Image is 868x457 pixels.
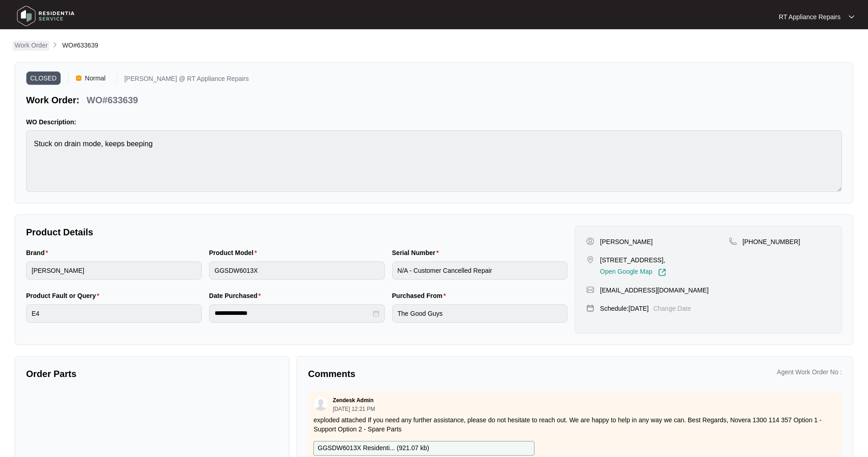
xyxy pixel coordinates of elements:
input: Product Model [209,261,385,280]
p: Schedule: [DATE] [600,304,648,313]
img: map-pin [729,237,737,245]
p: Agent Work Order No : [777,367,842,377]
textarea: Stuck on drain mode, keeps beeping [26,130,842,192]
img: residentia service logo [14,2,78,30]
img: user-pin [586,237,594,245]
p: Product Details [26,226,567,239]
img: map-pin [586,304,594,312]
img: Link-External [658,268,666,276]
p: Order Parts [26,367,278,380]
img: chevron-right [51,41,59,48]
p: [PERSON_NAME] @ RT Appliance Repairs [124,75,249,85]
input: Serial Number [392,261,568,280]
img: map-pin [586,255,594,264]
img: user.svg [314,397,328,411]
p: Comments [308,367,568,380]
p: [PHONE_NUMBER] [743,237,800,246]
p: Work Order: [26,94,79,106]
input: Brand [26,261,202,280]
label: Brand [26,248,52,257]
p: exploded attached If you need any further assistance, please do not hesitate to reach out. We are... [313,415,836,434]
span: WO#633639 [62,42,98,49]
p: Zendesk Admin [333,397,373,404]
label: Purchased From [392,291,450,300]
p: Change Date [653,304,691,313]
img: Vercel Logo [76,75,81,81]
p: WO#633639 [86,94,138,106]
p: [EMAIL_ADDRESS][DOMAIN_NAME] [600,286,708,295]
p: [DATE] 12:21 PM [333,406,375,412]
p: WO Description: [26,117,842,127]
img: map-pin [586,286,594,294]
label: Serial Number [392,248,442,257]
label: Date Purchased [209,291,264,300]
span: CLOSED [26,71,61,85]
a: Open Google Map [600,268,666,276]
p: [STREET_ADDRESS], [600,255,666,265]
input: Product Fault or Query [26,304,202,323]
input: Purchased From [392,304,568,323]
p: GGSDW6013X Residenti... ( 921.07 kb ) [318,443,429,453]
p: Work Order [15,41,48,50]
label: Product Fault or Query [26,291,103,300]
input: Date Purchased [215,308,371,318]
label: Product Model [209,248,261,257]
img: dropdown arrow [849,15,854,19]
p: [PERSON_NAME] [600,237,652,246]
p: RT Appliance Repairs [779,12,841,21]
a: Work Order [13,41,49,51]
span: Normal [81,71,109,85]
